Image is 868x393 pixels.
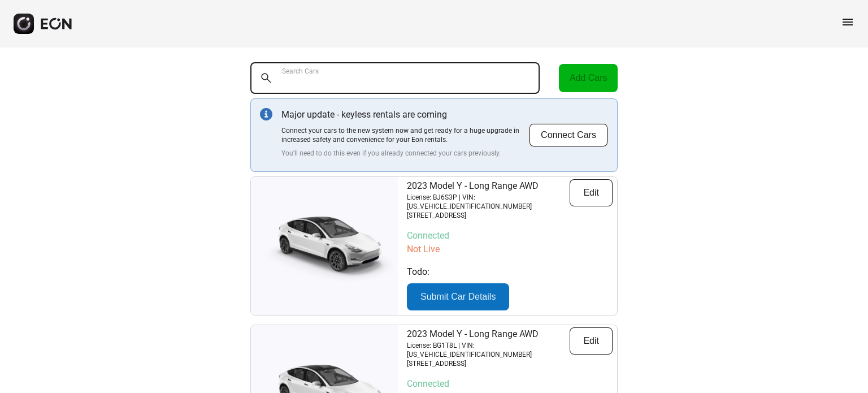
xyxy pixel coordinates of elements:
[841,15,854,29] span: menu
[570,179,613,206] button: Edit
[407,341,570,359] p: License: BG1T8L | VIN: [US_VEHICLE_IDENTIFICATION_NUMBER]
[407,229,613,243] p: Connected
[407,243,613,256] p: Not Live
[407,359,570,368] p: [STREET_ADDRESS]
[281,149,529,158] p: You'll need to do this even if you already connected your cars previously.
[281,108,529,122] p: Major update - keyless rentals are coming
[281,126,529,144] p: Connect your cars to the new system now and get ready for a huge upgrade in increased safety and ...
[407,377,613,391] p: Connected
[407,211,570,220] p: [STREET_ADDRESS]
[570,327,613,355] button: Edit
[407,283,509,310] button: Submit Car Details
[529,123,608,147] button: Connect Cars
[407,327,570,341] p: 2023 Model Y - Long Range AWD
[407,193,570,211] p: License: BJ6S3P | VIN: [US_VEHICLE_IDENTIFICATION_NUMBER]
[282,67,319,76] label: Search Cars
[251,209,398,283] img: car
[407,179,570,193] p: 2023 Model Y - Long Range AWD
[260,108,272,120] img: info
[407,265,613,279] p: Todo:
